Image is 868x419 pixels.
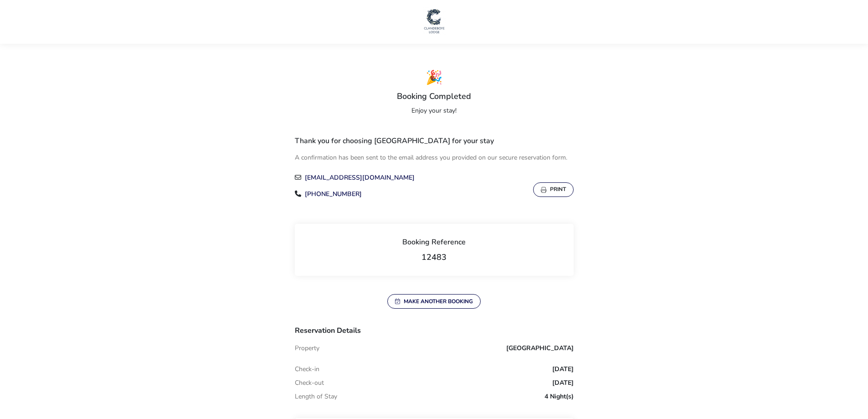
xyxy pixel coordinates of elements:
i: 🎉 [295,71,574,85]
p: A confirmation has been sent to the email address you provided on our secure reservation form. [295,150,567,166]
p: Enjoy your stay! [295,100,574,118]
a: [EMAIL_ADDRESS][DOMAIN_NAME] [305,173,415,182]
span: [DATE] [552,366,574,372]
h3: Reservation Details [295,327,574,341]
span: 12483 [421,252,447,263]
p: Length of Stay [295,393,337,400]
p: Check-out [295,380,324,386]
p: Check-in [295,366,319,372]
a: [PHONE_NUMBER] [305,190,362,198]
span: [DATE] [552,380,574,386]
img: Main Website [423,7,446,35]
h3: Thank you for choosing [GEOGRAPHIC_DATA] for your stay [295,136,494,150]
h2: Booking Reference [302,238,566,253]
button: Print [533,182,574,197]
span: [GEOGRAPHIC_DATA] [506,345,574,352]
span: 4 Night(s) [544,393,574,400]
h1: Booking Completed [397,91,471,102]
button: Make another booking [387,294,481,309]
p: Property [295,345,319,352]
